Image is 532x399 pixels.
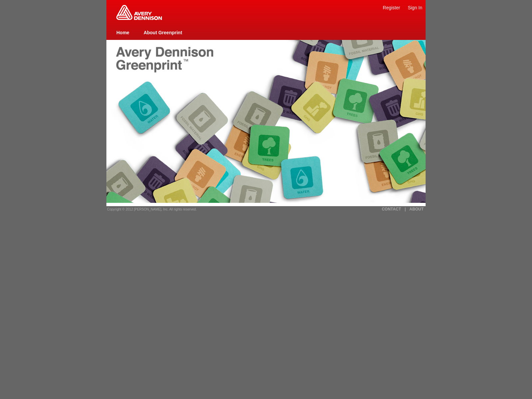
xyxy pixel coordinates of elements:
a: About Greenprint [144,30,182,35]
span: Copyright © 2012 [PERSON_NAME], Inc. All rights reserved. [107,207,197,211]
a: ABOUT [409,207,424,211]
a: Sign In [408,5,422,10]
img: Home [116,5,162,20]
a: Register [383,5,400,10]
a: | [405,207,406,211]
a: Home [116,30,129,35]
a: Greenprint [116,17,162,21]
a: CONTACT [382,207,401,211]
